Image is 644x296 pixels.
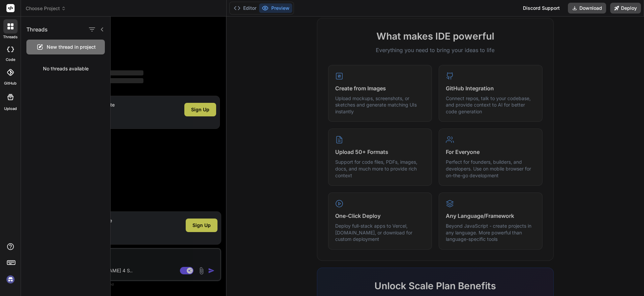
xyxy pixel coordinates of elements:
button: Download [568,3,606,14]
span: Choose Project [26,5,66,12]
label: code [6,57,15,63]
div: Discord Support [519,3,564,14]
div: No threads available [21,60,110,77]
button: Deploy [610,3,641,14]
label: Upload [4,106,17,112]
label: GitHub [4,81,17,86]
h1: Threads [26,25,48,33]
label: threads [3,34,18,40]
button: Preview [259,3,292,13]
span: New thread in project [47,44,96,50]
img: signin [5,274,16,285]
button: Editor [231,3,259,13]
